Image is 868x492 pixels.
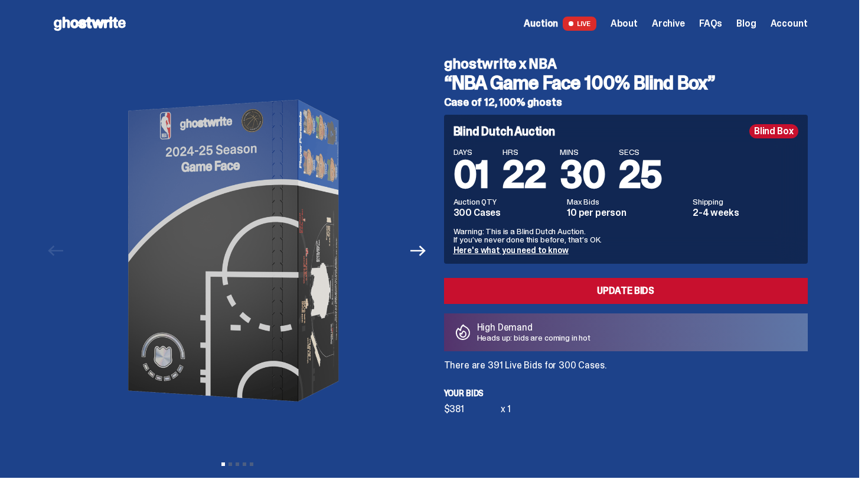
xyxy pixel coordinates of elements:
a: About [611,19,638,28]
button: Next [406,238,432,264]
h4: ghostwrite x NBA [444,57,808,71]
span: SECS [619,148,662,156]
button: View slide 5 [250,462,253,466]
p: High Demand [477,323,591,332]
a: Update Bids [444,278,808,304]
span: DAYS [453,148,489,156]
a: Account [771,19,808,28]
h5: Case of 12, 100% ghosts [444,97,808,108]
img: NBA-Hero-1.png [75,47,400,454]
h4: Blind Dutch Auction [453,125,555,137]
span: LIVE [563,17,596,31]
a: Archive [652,19,685,28]
span: Auction [524,19,558,28]
button: View slide 1 [221,462,225,466]
a: FAQs [699,19,722,28]
dt: Shipping [693,198,798,206]
dt: Max Bids [567,198,686,206]
span: 22 [502,150,546,199]
span: 01 [453,150,489,199]
a: Auction LIVE [524,17,596,31]
dd: 2-4 weeks [693,208,798,218]
div: x 1 [501,404,511,414]
dd: 300 Cases [453,208,560,218]
span: MINS [560,148,605,156]
dt: Auction QTY [453,198,560,206]
p: Your bids [444,389,808,397]
dd: 10 per person [567,208,686,218]
h3: “NBA Game Face 100% Blind Box” [444,73,808,92]
span: 30 [560,150,605,199]
a: Blog [736,19,756,28]
button: View slide 4 [243,462,246,466]
div: $381 [444,404,501,414]
p: Warning: This is a Blind Dutch Auction. If you’ve never done this before, that’s OK. [453,227,798,244]
button: View slide 2 [229,462,232,466]
p: Heads up: bids are coming in hot [477,334,591,342]
div: Blind Box [749,124,798,138]
span: HRS [502,148,546,156]
button: View slide 3 [236,462,239,466]
p: There are 391 Live Bids for 300 Cases. [444,361,808,370]
a: Here's what you need to know [453,245,569,255]
span: 25 [619,150,662,199]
